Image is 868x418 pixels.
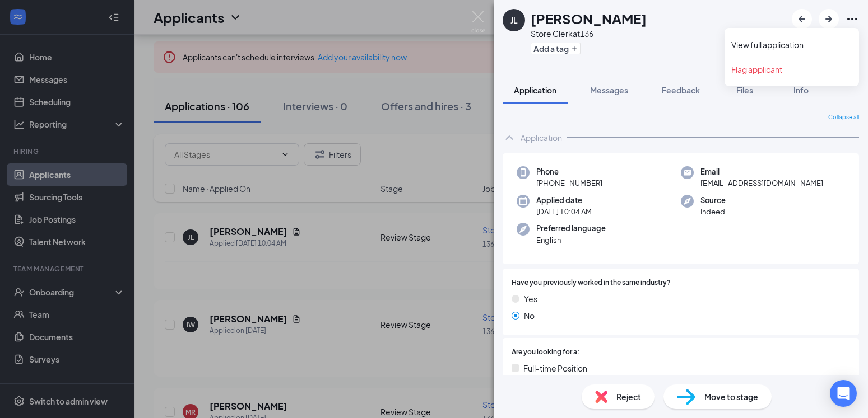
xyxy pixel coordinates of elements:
span: Source [700,195,726,206]
span: English [536,234,606,246]
span: Yes [524,293,537,305]
span: Full-time Position [523,362,587,374]
span: Preferred language [536,223,606,234]
span: Files [736,85,753,95]
span: Are you looking for a: [512,347,579,358]
button: PlusAdd a tag [531,43,581,54]
h1: [PERSON_NAME] [531,9,647,28]
button: ArrowRight [819,9,839,29]
span: Applied date [536,195,592,206]
span: Info [793,85,809,95]
svg: ArrowLeftNew [795,12,809,26]
svg: Ellipses [846,12,859,26]
span: Feedback [662,85,700,95]
span: [EMAIL_ADDRESS][DOMAIN_NAME] [700,177,823,189]
svg: Plus [571,45,578,52]
span: Move to stage [704,391,758,403]
span: Collapse all [828,113,859,122]
div: Open Intercom Messenger [830,380,857,407]
span: Have you previously worked in the same industry? [512,278,671,288]
button: ArrowLeftNew [792,9,812,29]
span: Email [700,166,823,177]
span: [PHONE_NUMBER] [536,177,602,189]
span: No [524,309,535,322]
span: Indeed [700,206,726,217]
div: Store Clerk at 136 [531,28,647,39]
span: Reject [616,391,641,403]
div: JL [510,15,518,26]
span: Messages [590,85,628,95]
div: Application [521,132,562,143]
svg: ArrowRight [822,12,835,26]
span: [DATE] 10:04 AM [536,206,592,217]
svg: ChevronUp [503,131,516,144]
span: Application [514,85,556,95]
span: Phone [536,166,602,177]
a: View full application [731,39,852,50]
